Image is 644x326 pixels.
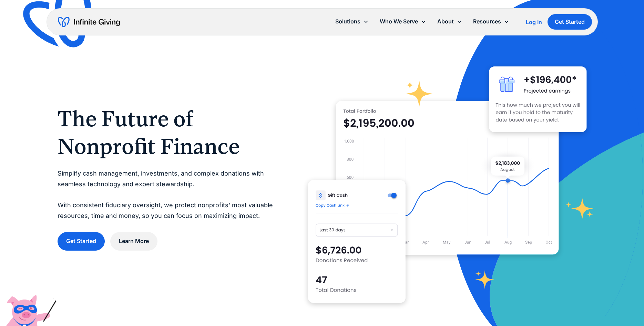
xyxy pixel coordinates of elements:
[548,14,592,30] a: Get Started
[437,17,454,26] div: About
[526,19,542,25] div: Log In
[58,17,120,28] a: home
[336,101,559,255] img: nonprofit donation platform
[330,14,374,29] div: Solutions
[308,180,406,303] img: donation software for nonprofits
[110,232,157,250] a: Learn More
[432,14,468,29] div: About
[468,14,515,29] div: Resources
[58,105,280,160] h1: The Future of Nonprofit Finance
[374,14,432,29] div: Who We Serve
[526,18,542,26] a: Log In
[58,168,280,221] p: Simplify cash management, investments, and complex donations with seamless technology and expert ...
[380,17,418,26] div: Who We Serve
[566,198,594,219] img: fundraising star
[335,17,360,26] div: Solutions
[58,232,105,250] a: Get Started
[473,17,501,26] div: Resources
